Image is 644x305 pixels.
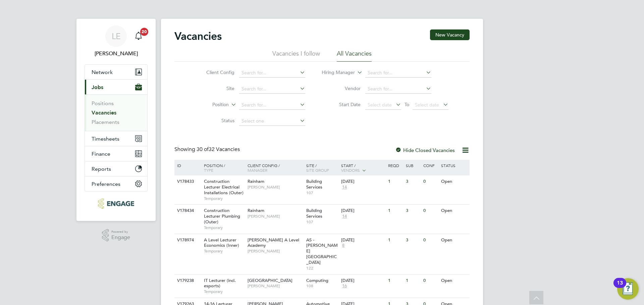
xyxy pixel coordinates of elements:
span: 16 [341,283,348,289]
span: 14 [341,214,348,219]
span: Type [204,167,213,173]
span: 107 [306,219,338,225]
button: Preferences [85,176,147,191]
input: Select one [239,117,305,126]
label: Start Date [322,101,361,107]
span: Rainham [248,178,264,184]
div: 1 [386,234,404,246]
button: Network [85,65,147,79]
span: [PERSON_NAME] [248,283,303,289]
div: V179238 [175,275,199,287]
h2: Vacancies [174,29,222,43]
span: Preferences [92,181,120,187]
div: V178434 [175,205,199,217]
span: LE [112,32,121,41]
button: Open Resource Center, 13 new notifications [617,278,639,300]
span: 108 [306,283,338,289]
a: Go to home page [85,198,148,209]
li: All Vacancies [337,50,372,62]
div: 3 [404,205,422,217]
span: 32 Vacancies [197,146,240,153]
span: [GEOGRAPHIC_DATA] [248,278,292,283]
a: Positions [92,100,114,106]
span: Temporary [204,289,244,294]
span: 107 [306,190,338,196]
span: 14 [341,184,348,190]
div: [DATE] [341,278,385,284]
div: Start / [339,160,386,176]
div: Open [439,205,469,217]
button: New Vacancy [430,29,470,40]
span: Temporary [204,225,244,230]
span: 8 [341,243,345,248]
div: 13 [617,283,623,292]
input: Search for... [239,68,305,78]
span: Timesheets [92,136,119,142]
span: Building Services [306,208,322,219]
span: Temporary [204,196,244,201]
nav: Main navigation [76,19,156,221]
span: 20 [140,28,148,36]
div: 0 [422,205,439,217]
span: A Level Lecturer Economics (Inner) [204,237,239,248]
span: Manager [248,167,267,173]
button: Jobs [85,80,147,94]
span: Select date [368,102,392,108]
span: [PERSON_NAME] [248,184,303,190]
div: Conf [422,160,439,171]
span: Construction Lecturer Plumbing (Outer) [204,208,240,225]
input: Search for... [239,100,305,110]
img: huntereducation-logo-retina.png [98,198,134,209]
div: Status [439,160,469,171]
div: Position / [199,160,246,176]
span: [PERSON_NAME] [248,214,303,219]
span: Select date [415,102,439,108]
span: Reports [92,166,111,172]
span: Network [92,69,113,75]
div: 1 [386,175,404,188]
div: [DATE] [341,237,385,243]
div: 3 [404,234,422,246]
a: Powered byEngage [102,229,130,242]
span: Rainham [248,208,264,213]
span: AS - [PERSON_NAME][GEOGRAPHIC_DATA] [306,237,338,265]
div: 0 [422,175,439,188]
input: Search for... [239,84,305,94]
label: Client Config [196,69,234,75]
div: [DATE] [341,208,385,214]
a: Placements [92,119,119,125]
span: Vendors [341,167,360,173]
div: Reqd [386,160,404,171]
button: Finance [85,146,147,161]
div: Open [439,275,469,287]
span: Powered by [111,229,130,235]
a: 20 [132,25,145,47]
label: Hide Closed Vacancies [395,147,455,153]
div: Site / [305,160,340,176]
span: Laurence Elkington [85,50,148,58]
li: Vacancies I follow [272,50,320,62]
div: ID [175,160,199,171]
div: Open [439,175,469,188]
div: 1 [386,205,404,217]
div: V178974 [175,234,199,246]
a: Vacancies [92,109,116,116]
div: Sub [404,160,422,171]
a: LE[PERSON_NAME] [85,25,148,58]
input: Search for... [365,68,431,78]
span: Building Services [306,178,322,190]
div: 1 [404,275,422,287]
span: 122 [306,265,338,271]
button: Reports [85,161,147,176]
div: Open [439,234,469,246]
div: 0 [422,234,439,246]
label: Hiring Manager [316,69,355,76]
span: Computing [306,278,328,283]
label: Vendor [322,85,361,91]
label: Position [190,101,229,108]
span: Temporary [204,248,244,254]
span: To [402,100,411,109]
div: [DATE] [341,179,385,184]
div: Jobs [85,94,147,131]
span: Engage [111,235,130,240]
